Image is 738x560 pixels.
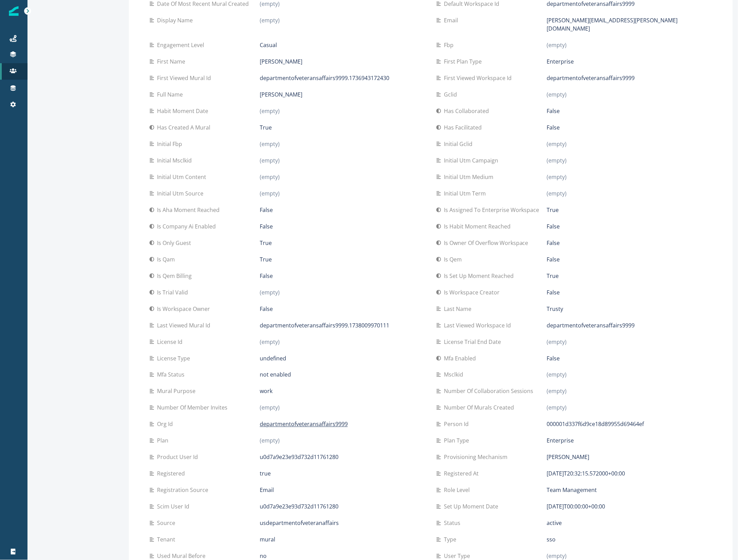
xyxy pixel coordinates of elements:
p: departmentofveteransaffairs9999.1738009970111 [260,321,389,329]
p: Is aha moment reached [157,206,222,214]
p: False [547,107,560,115]
p: True [260,123,272,132]
p: True [260,239,272,247]
p: departmentofveteransaffairs9999 [547,321,635,329]
p: Engagement level [157,41,207,49]
p: Display name [157,16,195,24]
p: Is workspace owner [157,305,213,313]
p: Gclid [444,90,460,99]
p: (empty) [260,338,280,346]
img: Inflection [9,6,19,16]
p: Has facilitated [444,123,484,132]
p: Initial utm content [157,173,209,181]
p: Fbp [444,41,456,49]
p: False [547,123,560,132]
p: Habit moment date [157,107,211,115]
p: 000001d337f6d9ce18d89955d69464ef [547,420,644,428]
p: Registered at [444,470,481,478]
p: not enabled [260,371,291,379]
p: False [547,288,560,296]
p: u0d7a9e23e93d732d11761280 [260,503,338,511]
p: (empty) [260,16,280,24]
p: True [547,206,559,214]
p: Is set up moment reached [444,272,516,280]
p: (empty) [547,371,567,379]
p: (empty) [260,140,280,148]
p: (empty) [260,189,280,198]
p: usdepartmentofveteranaffairs [260,519,339,527]
p: Is qem [444,255,465,264]
p: [DATE]T00:00:00+00:00 [547,503,605,511]
p: (empty) [547,338,567,346]
p: (empty) [260,156,280,165]
p: departmentofveteransaffairs9999.1736943172430 [260,74,389,82]
p: Number of member invites [157,404,230,412]
p: (empty) [547,173,567,181]
p: Tenant [157,536,178,544]
p: Email [260,486,274,494]
p: Initial utm campaign [444,156,501,165]
p: Org id [157,420,176,428]
p: (empty) [260,437,280,445]
p: Casual [260,41,277,49]
p: Registered [157,470,188,478]
p: False [260,272,273,280]
p: Plan type [444,437,472,445]
p: [PERSON_NAME] [260,90,302,99]
p: Number of collaboration sessions [444,387,536,395]
p: Source [157,519,178,527]
p: (empty) [260,173,280,181]
p: Last viewed mural id [157,321,213,329]
p: Mfa status [157,371,187,379]
p: License type [157,354,193,362]
p: undefined [260,354,286,362]
p: License id [157,338,185,346]
p: Is trial valid [157,288,191,296]
p: Is qem billing [157,272,194,280]
p: False [547,239,560,247]
p: departmentofveteransaffairs9999 [547,74,635,82]
p: departmentofveteransaffairs9999 [260,420,348,428]
p: False [547,255,560,264]
p: Enterprise [547,437,574,445]
p: License trial end date [444,338,504,346]
p: Registration source [157,486,211,494]
p: Number of murals created [444,404,517,412]
p: First name [157,57,188,66]
p: (empty) [260,404,280,412]
p: Initial utm term [444,189,489,198]
p: Is only guest [157,239,194,247]
p: Email [444,16,461,24]
p: u0d7a9e23e93d732d11761280 [260,453,338,461]
p: Trusty [547,305,563,313]
p: Is assigned to enterprise workspace [444,206,542,214]
p: Plan [157,437,171,445]
p: (empty) [260,288,280,296]
p: Enterprise [547,57,574,66]
p: Team Management [547,486,597,494]
p: Last viewed workspace id [444,321,514,329]
p: sso [547,536,556,544]
p: Initial msclkid [157,156,194,165]
p: False [547,222,560,231]
p: True [260,255,272,264]
p: (empty) [547,41,567,49]
p: (empty) [260,107,280,115]
p: (empty) [547,140,567,148]
p: true [260,470,271,478]
p: Is company ai enabled [157,222,219,231]
p: Product user id [157,453,201,461]
p: Provisioning mechanism [444,453,510,461]
p: [PERSON_NAME][EMAIL_ADDRESS][PERSON_NAME][DOMAIN_NAME] [547,16,712,33]
p: [DATE]T20:32:15.572000+00:00 [547,470,625,478]
p: active [547,519,562,527]
p: Is owner of overflow workspace [444,239,531,247]
p: [PERSON_NAME] [547,453,589,461]
p: [PERSON_NAME] [260,57,302,66]
p: Last name [444,305,474,313]
p: Set up moment date [444,503,501,511]
p: work [260,387,272,395]
p: (empty) [547,156,567,165]
p: First viewed mural id [157,74,214,82]
p: Initial fbp [157,140,185,148]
